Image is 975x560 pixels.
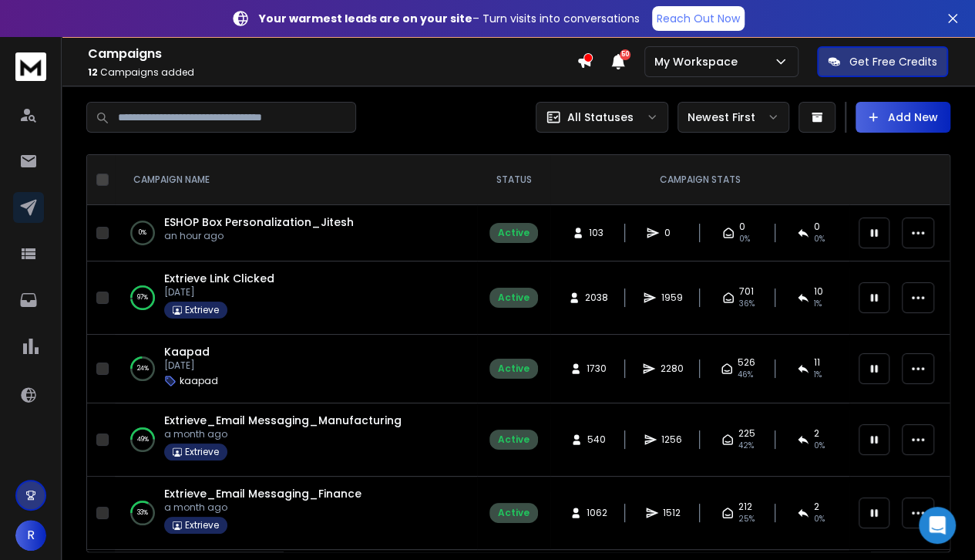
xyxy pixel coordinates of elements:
span: 1512 [663,507,681,519]
img: logo [15,52,46,81]
p: Extrieve [185,446,219,458]
span: 2 [814,427,819,440]
div: Active [498,227,530,239]
p: – Turn visits into conversations [259,11,640,26]
span: 1 % [814,369,822,381]
span: 103 [589,227,604,239]
p: Get Free Credits [849,54,937,69]
span: 11 [814,356,820,369]
p: an hour ago [164,230,354,242]
h1: Campaigns [88,45,577,63]
span: 0% [739,233,750,245]
span: 2 [814,501,819,513]
span: 1062 [587,507,607,519]
p: 33 % [137,505,148,521]
div: Active [498,507,530,519]
span: 225 [738,427,755,440]
td: 24%Kaapad[DATE]kaapad [115,335,477,403]
span: 10 [814,285,823,298]
p: Campaigns added [88,66,577,79]
span: 12 [88,66,98,79]
span: 2280 [660,363,683,375]
p: [DATE] [164,286,274,299]
p: Extrieve [185,519,219,531]
a: Kaapad [164,344,210,359]
span: 1256 [661,433,682,446]
span: 0 % [814,513,825,525]
span: 701 [739,285,754,298]
td: 33%Extrieve_Email Messaging_Financea month agoExtrieve [115,477,477,550]
button: Add New [856,102,950,133]
p: All Statuses [567,110,634,125]
p: 49 % [137,432,149,447]
p: [DATE] [164,359,218,372]
td: 97%Extrieve Link Clicked[DATE]Extrieve [115,261,477,335]
span: 25 % [738,513,755,525]
span: 1 % [814,298,822,310]
button: R [15,520,46,551]
span: 0% [814,233,825,245]
span: 42 % [738,440,754,452]
span: 1730 [587,363,607,375]
strong: Your warmest leads are on your site [259,11,472,26]
p: 0 % [139,225,146,241]
button: Get Free Credits [817,46,948,77]
td: 0%ESHOP Box Personalization_Jiteshan hour ago [115,205,477,261]
div: Active [498,292,530,304]
span: 2038 [585,292,608,304]
th: CAMPAIGN STATS [550,155,849,205]
th: CAMPAIGN NAME [115,155,477,205]
span: 1959 [661,292,682,304]
a: Reach Out Now [652,6,745,31]
button: Newest First [677,102,789,133]
span: 526 [738,356,755,369]
p: a month ago [164,501,361,514]
span: 46 % [738,369,753,381]
a: Extrieve_Email Messaging_Manufacturing [164,413,402,428]
a: Extrieve Link Clicked [164,271,274,286]
p: 24 % [137,361,149,376]
th: STATUS [477,155,550,205]
span: 212 [738,501,752,513]
p: Reach Out Now [657,11,740,26]
span: 36 % [739,298,755,310]
a: ESHOP Box Personalization_Jitesh [164,214,354,230]
p: kaapad [180,375,218,387]
p: My Workspace [654,54,744,69]
div: Open Intercom Messenger [919,507,956,544]
div: Active [498,363,530,375]
a: Extrieve_Email Messaging_Finance [164,486,361,501]
span: 50 [620,49,630,60]
td: 49%Extrieve_Email Messaging_Manufacturinga month agoExtrieve [115,403,477,477]
span: 0 [664,227,679,239]
p: 97 % [137,290,148,305]
p: a month ago [164,428,402,440]
div: Active [498,433,530,446]
span: 540 [587,433,606,446]
span: 0 [739,221,745,233]
span: 0 [814,221,820,233]
span: 0 % [814,440,825,452]
p: Extrieve [185,304,219,316]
